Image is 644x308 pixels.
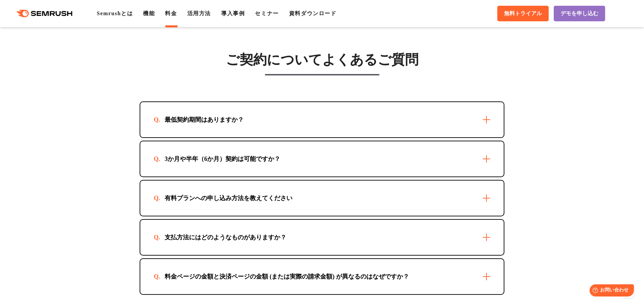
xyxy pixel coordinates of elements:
a: デモを申し込む [554,6,605,21]
div: 有料プランへの申し込み方法を教えてください [154,194,303,202]
a: セミナー [255,10,279,16]
a: 料金 [165,10,177,16]
a: 機能 [143,10,155,16]
span: デモを申し込む [560,10,598,17]
a: 導入事例 [221,10,245,16]
a: Semrushとは [97,10,133,16]
h3: ご契約についてよくあるご質問 [140,51,504,68]
a: 活用方法 [187,10,211,16]
iframe: Help widget launcher [584,282,637,301]
div: 最低契約期間はありますか？ [154,116,255,124]
div: 料金ページの金額と決済ページの金額 (または実際の請求金額) が異なるのはなぜですか？ [154,273,420,281]
span: 無料トライアル [504,10,542,17]
a: 無料トライアル [497,6,549,21]
div: 支払方法にはどのようなものがありますか？ [154,233,297,241]
a: 資料ダウンロード [289,10,337,16]
div: 3か月や半年（6か月）契約は可能ですか？ [154,155,291,163]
